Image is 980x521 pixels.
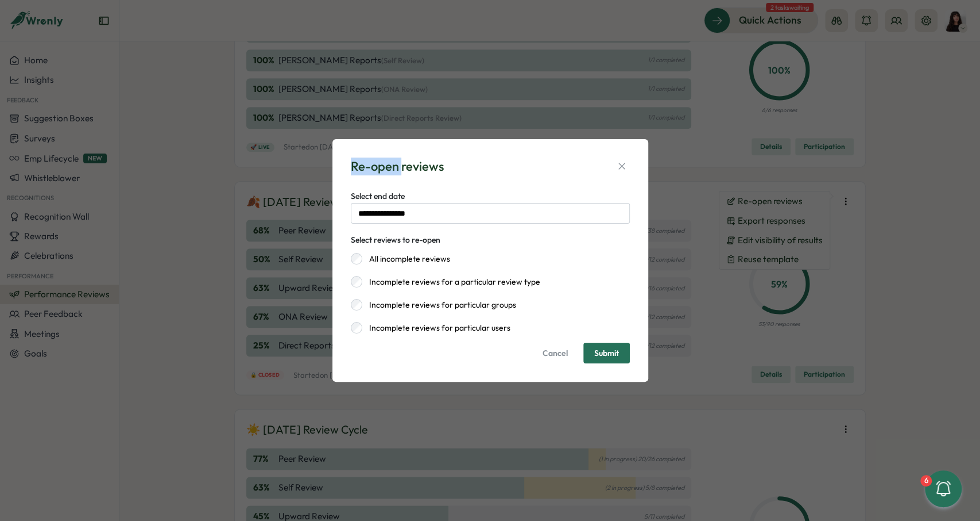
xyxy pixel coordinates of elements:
div: Select reviews to re-open [351,234,440,247]
label: Incomplete reviews for particular users [362,322,510,334]
label: Incomplete reviews for particular groups [362,299,516,311]
span: Cancel [543,343,568,363]
button: Submit [583,343,630,363]
span: Submit [594,349,619,357]
div: Re-open reviews [351,158,444,175]
button: 6 [925,470,962,507]
div: 6 [920,475,932,486]
label: Select end date [351,190,405,203]
label: Incomplete reviews for a particular review type [362,276,540,288]
label: All incomplete reviews [362,253,450,265]
button: Cancel [532,343,579,363]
